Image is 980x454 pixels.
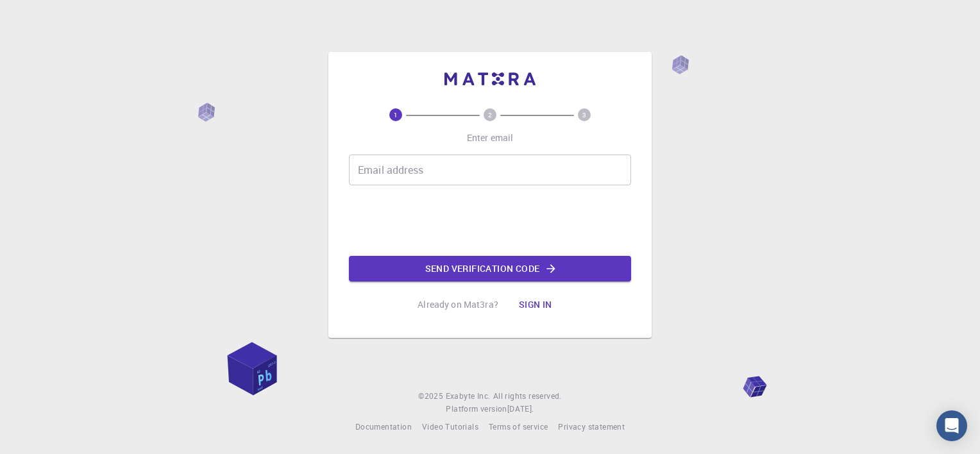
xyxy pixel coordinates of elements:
[349,256,631,282] button: Send verification code
[936,410,967,441] div: Open Intercom Messenger
[422,421,478,433] a: Video Tutorials
[355,421,412,432] span: Documentation
[418,298,498,311] p: Already on Mat3ra?
[507,403,534,416] a: [DATE].
[446,390,491,403] a: Exabyte Inc.
[488,110,492,119] text: 2
[467,131,514,144] p: Enter email
[558,421,625,433] a: Privacy statement
[489,421,548,432] span: Terms of service
[509,292,562,317] button: Sign in
[582,110,586,119] text: 3
[507,403,534,414] span: [DATE] .
[355,421,412,433] a: Documentation
[558,421,625,432] span: Privacy statement
[489,421,548,433] a: Terms of service
[446,403,507,416] span: Platform version
[446,391,491,401] span: Exabyte Inc.
[394,110,398,119] text: 1
[493,390,562,403] span: All rights reserved.
[393,196,587,246] iframe: reCAPTCHA
[422,421,478,432] span: Video Tutorials
[418,390,445,403] span: © 2025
